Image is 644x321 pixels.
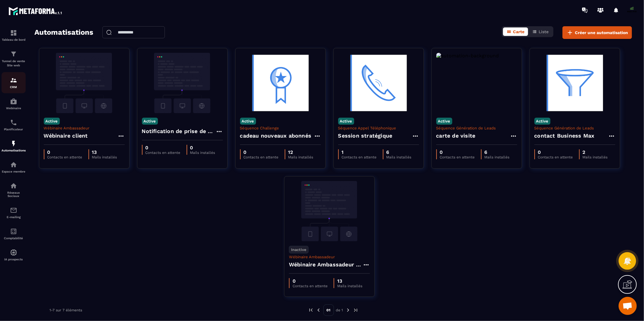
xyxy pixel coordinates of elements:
p: Contacts en attente [342,155,377,159]
p: Active [142,118,158,125]
span: Liste [539,29,549,34]
p: Séquence Génération de Leads [534,126,615,130]
p: 13 [92,149,117,155]
p: Wébinaire Ambassadeur [44,126,125,130]
h4: cadeau nouveaux abonnés [240,132,312,140]
p: Séquence Génération de Leads [436,126,517,130]
p: Contacts en attente [244,155,279,159]
p: Active [534,118,550,125]
a: Ouvrir le chat [619,297,637,315]
p: Active [436,118,452,125]
h4: Session stratégique [338,132,392,140]
p: 0 [440,149,475,155]
p: Contacts en attente [47,155,82,159]
h4: Wébinaire Ambassadeur - Copy [289,260,363,269]
a: formationformationTableau de bord [2,25,26,46]
p: 0 [47,149,82,155]
img: accountant [10,228,17,235]
img: automation-background [44,53,125,113]
img: automation-background [289,181,370,241]
p: Réseaux Sociaux [2,191,26,198]
p: Webinaire [2,106,26,110]
p: Tableau de bord [2,38,26,41]
p: 2 [583,149,608,155]
p: Mails installés [337,284,362,288]
img: next [345,307,351,313]
p: CRM [2,85,26,89]
p: Automatisations [2,149,26,152]
p: Mails installés [92,155,117,159]
p: Active [240,118,256,125]
img: formation [10,77,17,84]
p: Séquence Challenge [240,126,321,130]
img: prev [316,307,321,313]
p: 0 [190,145,215,151]
p: Active [338,118,354,125]
img: automations [10,161,17,168]
p: 1 [342,149,377,155]
a: automationsautomationsEspace membre [2,157,26,178]
p: Contacts en attente [293,284,328,288]
h2: Automatisations [34,26,93,39]
img: email [10,207,17,214]
a: schedulerschedulerPlanificateur [2,114,26,135]
img: formation [10,50,17,58]
img: automations [10,140,17,147]
img: automation-background [240,53,321,113]
p: 0 [293,278,328,284]
img: scheduler [10,119,17,126]
h4: carte de visite [436,132,476,140]
button: Créer une automatisation [562,26,632,39]
a: accountantaccountantComptabilité [2,223,26,244]
p: 6 [386,149,412,155]
h4: contact Business Max [534,132,594,140]
p: 12 [288,149,313,155]
p: 13 [337,278,362,284]
span: Créer une automatisation [575,30,628,36]
p: Mails installés [485,155,510,159]
p: Contacts en attente [440,155,475,159]
img: social-network [10,182,17,189]
p: Comptabilité [2,237,26,240]
p: Mails installés [583,155,608,159]
p: Espace membre [2,170,26,173]
a: formationformationTunnel de vente Site web [2,46,26,72]
img: automation-background [338,53,419,113]
a: automationsautomationsWebinaire [2,93,26,114]
button: Carte [503,27,528,36]
p: 6 [485,149,510,155]
p: 0 [538,149,573,155]
img: next [353,307,358,313]
p: Mails installés [190,151,215,155]
p: 0 [146,145,181,151]
p: Contacts en attente [538,155,573,159]
p: Tunnel de vente Site web [2,59,26,68]
p: de 1 [336,308,343,313]
p: Wébinaire Ambassadeur [289,255,370,259]
img: logo [8,5,63,16]
img: automations [10,98,17,105]
p: Active [44,118,60,125]
span: Carte [513,29,524,34]
a: social-networksocial-networkRéseaux Sociaux [2,178,26,202]
p: E-mailing [2,215,26,219]
img: automation-background [142,53,223,113]
a: automationsautomationsAutomatisations [2,135,26,157]
img: prev [308,307,314,313]
p: 1-7 sur 7 éléments [50,308,82,312]
a: formationformationCRM [2,72,26,93]
p: Planificateur [2,128,26,131]
p: 0 [244,149,279,155]
img: automation-background [534,53,615,113]
p: 01 [323,304,334,316]
p: Séquence Appel Téléphonique [338,126,419,130]
img: automations [10,249,17,256]
h4: Notification de prise de RDV [142,127,216,135]
p: Mails installés [288,155,313,159]
h4: Wébinaire client [44,132,88,140]
img: formation [10,29,17,37]
a: emailemailE-mailing [2,202,26,223]
p: Mails installés [386,155,412,159]
p: Inactive [289,246,309,253]
button: Liste [529,27,552,36]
